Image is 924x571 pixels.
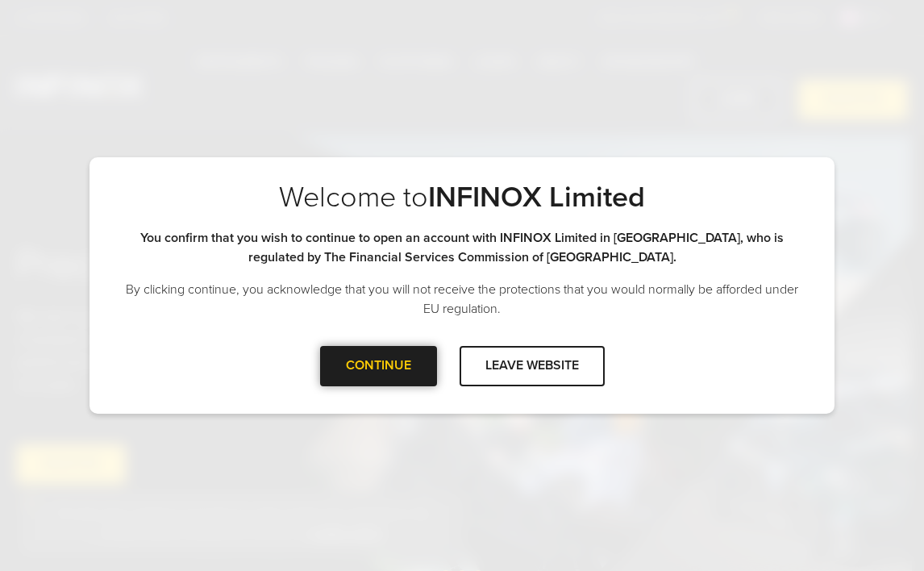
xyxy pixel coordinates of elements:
strong: INFINOX Limited [428,180,645,215]
p: By clicking continue, you acknowledge that you will not receive the protections that you would no... [122,280,802,319]
div: CONTINUE [320,346,437,386]
p: Welcome to [122,180,802,215]
strong: You confirm that you wish to continue to open an account with INFINOX Limited in [GEOGRAPHIC_DATA... [140,230,784,265]
div: LEAVE WEBSITE [460,346,605,386]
